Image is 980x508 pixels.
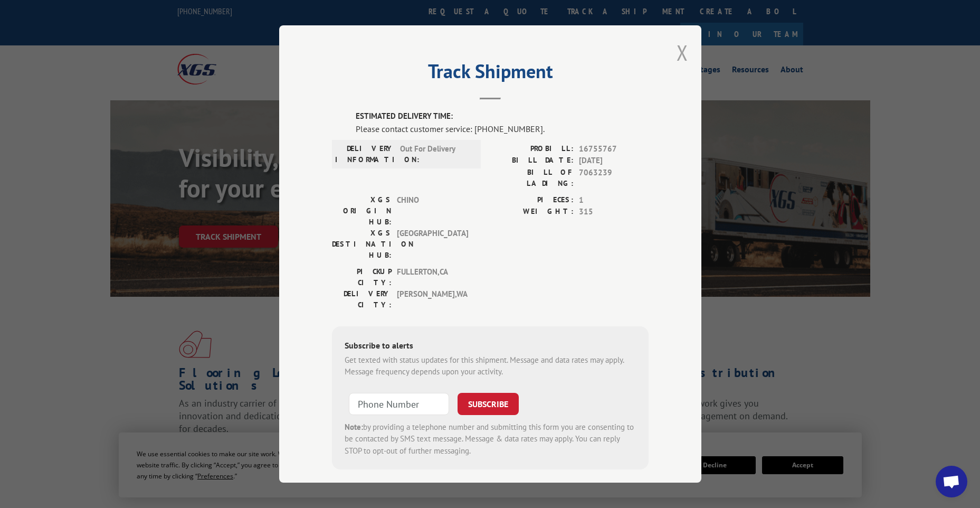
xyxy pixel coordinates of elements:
span: CHINO [397,194,468,228]
span: [GEOGRAPHIC_DATA] [397,228,468,261]
label: PIECES: [490,194,574,206]
strong: Note: [345,422,363,432]
span: Out For Delivery [400,143,471,165]
h2: Track Shipment [332,64,649,84]
div: by providing a telephone number and submitting this form you are consenting to be contacted by SM... [345,421,636,457]
div: Subscribe to alerts [345,339,636,354]
label: XGS DESTINATION HUB: [332,228,392,261]
label: PROBILL: [490,143,574,155]
button: SUBSCRIBE [458,393,519,415]
span: 16755767 [579,143,649,155]
span: 1 [579,194,649,206]
label: WEIGHT: [490,206,574,218]
span: [DATE] [579,155,649,167]
span: 7063239 [579,167,649,189]
span: [PERSON_NAME] , WA [397,288,468,311]
span: 315 [579,206,649,218]
div: Open chat [936,466,967,497]
div: Get texted with status updates for this shipment. Message and data rates may apply. Message frequ... [345,354,636,378]
label: ESTIMATED DELIVERY TIME: [356,110,649,123]
label: PICKUP CITY: [332,266,392,288]
button: Close modal [677,39,688,67]
label: BILL OF LADING: [490,167,574,189]
label: DELIVERY CITY: [332,288,392,311]
div: Please contact customer service: [PHONE_NUMBER]. [356,123,649,135]
label: XGS ORIGIN HUB: [332,194,392,228]
span: FULLERTON , CA [397,266,468,288]
input: Phone Number [349,393,449,415]
label: DELIVERY INFORMATION: [335,143,395,165]
label: BILL DATE: [490,155,574,167]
